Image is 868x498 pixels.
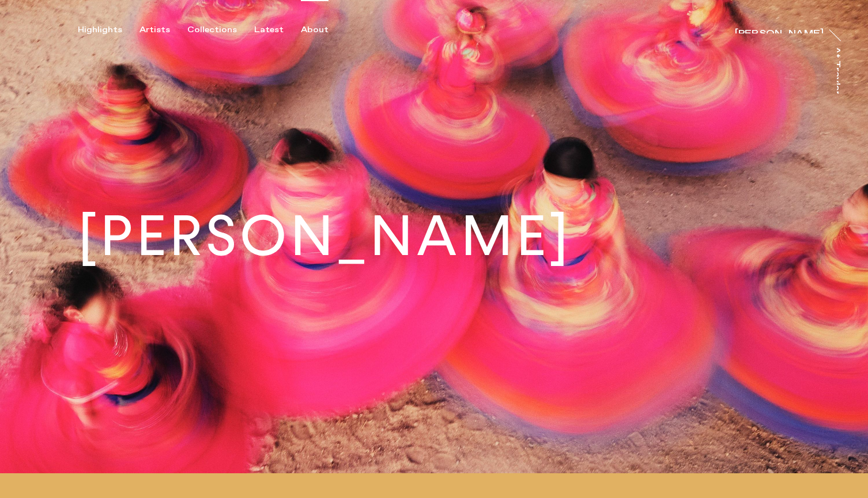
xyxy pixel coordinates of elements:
div: Collections [187,25,237,35]
button: Latest [254,25,301,35]
h1: [PERSON_NAME] [78,208,572,264]
button: Collections [187,25,254,35]
div: About [301,25,329,35]
div: Highlights [78,25,122,35]
button: Highlights [78,25,139,35]
a: At Trayler [837,47,848,94]
div: Artists [139,25,170,35]
div: Latest [254,25,284,35]
button: Artists [139,25,187,35]
div: At Trayler [832,47,841,96]
a: [PERSON_NAME] [735,22,824,33]
button: About [301,25,346,35]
